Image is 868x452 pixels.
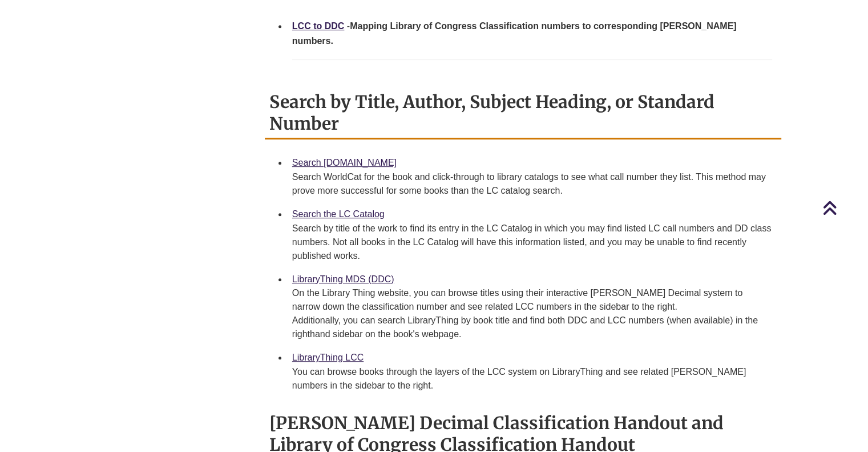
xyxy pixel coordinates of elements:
[822,200,865,215] a: Back to Top
[292,21,345,31] a: LCC to DDC
[292,158,397,167] a: Search [DOMAIN_NAME]
[265,87,781,139] h2: Search by Title, Author, Subject Heading, or Standard Number
[292,222,772,263] div: Search by title of the work to find its entry in the LC Catalog in which you may find listed LC c...
[292,286,772,341] div: On the Library Thing website, you can browse titles using their interactive [PERSON_NAME] Decimal...
[292,21,737,46] strong: Mapping Library of Congress Classification numbers to corresponding [PERSON_NAME] numbers.
[292,274,394,284] a: LibraryThing MDS (DDC)
[292,353,364,362] a: LibraryThing LCC
[288,14,777,76] li: -
[292,209,385,219] a: Search the LC Catalog
[292,365,772,393] div: You can browse books through the layers of the LCC system on LibraryThing and see related [PERSON...
[292,170,772,198] div: Search WorldCat for the book and click-through to library catalogs to see what call number they l...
